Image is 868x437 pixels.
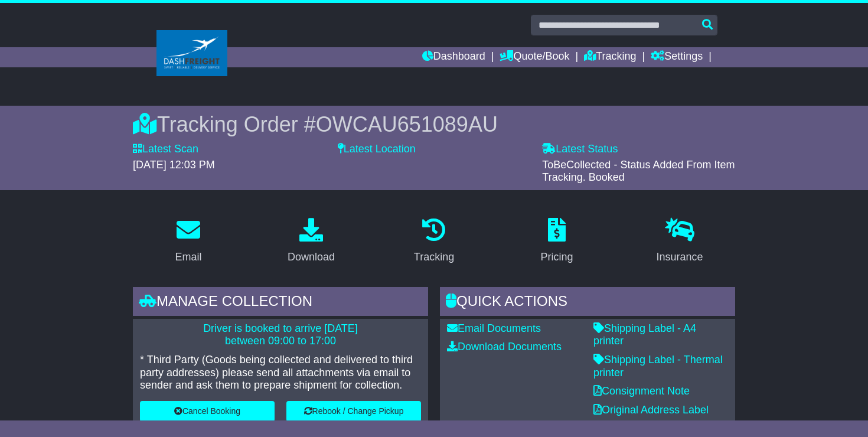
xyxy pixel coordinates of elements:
[593,322,696,347] a: Shipping Label - A4 printer
[140,401,275,422] button: Cancel Booking
[280,214,342,269] a: Download
[500,47,569,67] a: Quote/Book
[447,322,541,334] a: Email Documents
[542,143,618,156] label: Latest Status
[286,401,421,422] button: Rebook / Change Pickup
[584,47,636,67] a: Tracking
[533,214,580,269] a: Pricing
[593,404,709,416] a: Original Address Label
[447,341,562,353] a: Download Documents
[140,354,421,392] p: * Third Party (Goods being collected and delivered to third party addresses) please send all atta...
[406,214,462,269] a: Tracking
[133,112,735,137] div: Tracking Order #
[316,112,498,136] span: OWCAU651089AU
[175,249,201,265] div: Email
[167,214,209,269] a: Email
[542,159,735,184] span: ToBeCollected - Status Added From Item Tracking. Booked
[133,143,198,156] label: Latest Scan
[593,354,723,379] a: Shipping Label - Thermal printer
[651,47,703,67] a: Settings
[140,322,421,348] p: Driver is booked to arrive [DATE] between 09:00 to 17:00
[288,249,335,265] div: Download
[414,249,454,265] div: Tracking
[133,287,428,319] div: Manage collection
[656,249,703,265] div: Insurance
[133,159,215,171] span: [DATE] 12:03 PM
[540,249,573,265] div: Pricing
[440,287,735,319] div: Quick Actions
[338,143,416,156] label: Latest Location
[422,47,485,67] a: Dashboard
[648,214,710,269] a: Insurance
[593,385,690,397] a: Consignment Note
